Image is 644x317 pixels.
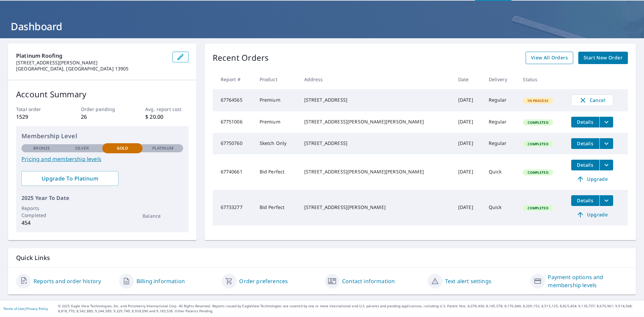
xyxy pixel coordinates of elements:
[453,133,483,154] td: [DATE]
[483,69,518,89] th: Delivery
[575,175,609,183] span: Upgrade
[526,52,573,64] a: View All Orders
[453,69,483,89] th: Date
[524,206,552,210] span: Completed
[16,106,59,113] p: Total order
[117,145,128,151] p: Gold
[575,197,595,204] span: Details
[254,89,299,111] td: Premium
[483,133,518,154] td: Regular
[16,88,189,100] p: Account Summary
[483,89,518,111] td: Regular
[26,306,48,311] a: Privacy Policy
[58,304,641,314] p: © 2025 Eagle View Technologies, Inc. and Pictometry International Corp. All Rights Reserved. Repo...
[571,160,599,170] button: detailsBtn-67740661
[81,106,124,113] p: Order pending
[254,190,299,225] td: Bid Perfect
[453,154,483,190] td: [DATE]
[571,174,613,184] a: Upgrade
[304,140,447,147] div: [STREET_ADDRESS]
[453,111,483,133] td: [DATE]
[304,168,447,175] div: [STREET_ADDRESS][PERSON_NAME][PERSON_NAME]
[599,160,613,170] button: filesDropdownBtn-67740661
[304,118,447,125] div: [STREET_ADDRESS][PERSON_NAME][PERSON_NAME]
[21,155,183,163] a: Pricing and membership levels
[483,154,518,190] td: Quick
[575,211,609,219] span: Upgrade
[531,54,568,62] span: View All Orders
[571,195,599,206] button: detailsBtn-67733277
[524,98,552,103] span: In Process
[239,277,288,285] a: Order preferences
[213,89,254,111] td: 67764565
[518,69,566,89] th: Status
[3,306,24,311] a: Terms of Use
[575,162,595,168] span: Details
[524,170,552,175] span: Completed
[304,97,447,103] div: [STREET_ADDRESS]
[34,277,101,285] a: Reports and order history
[524,142,552,146] span: Completed
[33,145,50,151] p: Bronze
[27,175,113,182] span: Upgrade To Platinum
[16,254,628,262] p: Quick Links
[21,194,183,202] p: 2025 Year To Date
[213,52,269,64] p: Recent Orders
[584,54,623,62] span: Start New Order
[483,111,518,133] td: Regular
[143,212,183,219] p: Balance
[3,307,48,311] p: |
[599,117,613,127] button: filesDropdownBtn-67751006
[145,113,188,121] p: $ 20.00
[524,120,552,125] span: Completed
[254,111,299,133] td: Premium
[342,277,395,285] a: Contact information
[16,52,167,60] p: Platinum Roofing
[599,138,613,149] button: filesDropdownBtn-67750760
[213,133,254,154] td: 67750760
[575,119,595,125] span: Details
[21,205,62,219] p: Reports Completed
[571,138,599,149] button: detailsBtn-67750760
[571,209,613,220] a: Upgrade
[548,273,628,289] a: Payment options and membership levels
[578,52,628,64] a: Start New Order
[21,219,62,227] p: 454
[571,95,613,106] button: Cancel
[445,277,491,285] a: Text alert settings
[453,89,483,111] td: [DATE]
[213,190,254,225] td: 67733277
[571,117,599,127] button: detailsBtn-67751006
[21,131,183,141] p: Membership Level
[81,113,124,121] p: 26
[16,66,167,72] p: [GEOGRAPHIC_DATA], [GEOGRAPHIC_DATA] 13905
[599,195,613,206] button: filesDropdownBtn-67733277
[16,60,167,66] p: [STREET_ADDRESS][PERSON_NAME]
[483,190,518,225] td: Quick
[145,106,188,113] p: Avg. report cost
[453,190,483,225] td: [DATE]
[213,154,254,190] td: 67740661
[8,19,636,33] h1: Dashboard
[213,111,254,133] td: 67751006
[575,140,595,147] span: Details
[254,69,299,89] th: Product
[137,277,185,285] a: Billing information
[304,204,447,211] div: [STREET_ADDRESS][PERSON_NAME]
[21,171,118,186] a: Upgrade To Platinum
[578,96,606,104] span: Cancel
[75,145,89,151] p: Silver
[254,154,299,190] td: Bid Perfect
[299,69,453,89] th: Address
[254,133,299,154] td: Sketch Only
[152,145,173,151] p: Platinum
[213,69,254,89] th: Report #
[16,113,59,121] p: 1529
